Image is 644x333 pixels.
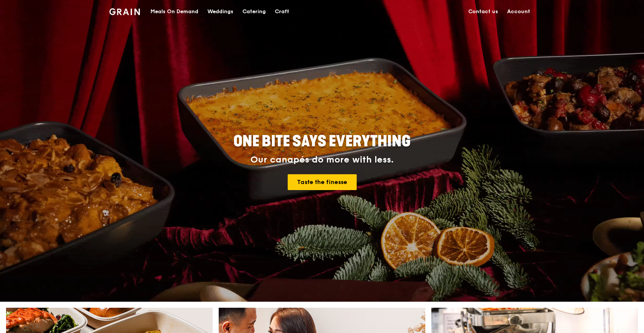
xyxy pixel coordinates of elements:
[242,0,266,23] div: Catering
[275,0,289,23] div: Craft
[270,0,294,23] a: Craft
[464,0,503,23] a: Contact us
[150,0,198,23] div: Meals On Demand
[503,0,535,23] a: Account
[238,0,270,23] a: Catering
[203,0,238,23] a: Weddings
[207,0,233,23] div: Weddings
[288,174,357,190] a: Taste the finesse
[186,155,458,165] div: Our canapés do more with less.
[109,8,140,15] img: Grain
[233,132,411,150] span: ONE BITE SAYS EVERYTHING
